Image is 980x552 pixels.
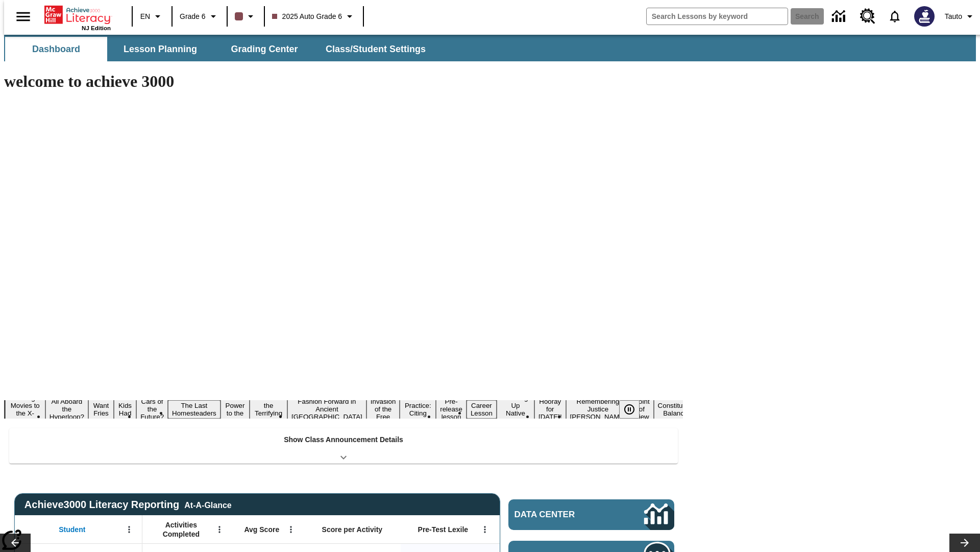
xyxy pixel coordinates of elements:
button: Slide 15 Hooray for Constitution Day! [534,396,566,422]
button: Slide 10 The Invasion of the Free CD [366,388,400,430]
a: Resource Center, Will open in new tab [854,3,881,30]
button: Pause [619,400,640,419]
button: Class color is dark brown. Change class color [231,7,261,26]
button: Profile/Settings [941,7,980,26]
div: Home [44,4,111,31]
div: Show Class Announcement Details [9,428,678,464]
a: Data Center [826,3,854,31]
button: Slide 12 Pre-release lesson [436,396,467,422]
button: Slide 9 Fashion Forward in Ancient Rome [287,396,366,422]
button: Slide 7 Solar Power to the People [220,393,250,426]
button: Lesson Planning [109,37,211,61]
button: Slide 4 Dirty Jobs Kids Had To Do [114,385,136,434]
span: Data Center [514,510,610,520]
button: Slide 3 Do You Want Fries With That? [88,385,114,434]
span: Tauto [945,11,962,22]
button: Class/Student Settings [317,37,434,61]
button: Slide 8 Attack of the Terrifying Tomatoes [250,393,287,426]
button: Slide 16 Remembering Justice O'Connor [566,396,630,422]
button: Slide 11 Mixed Practice: Citing Evidence [400,393,436,426]
button: Slide 5 Cars of the Future? [136,396,168,422]
button: Open side menu [8,2,38,32]
span: Avg Score [244,525,279,534]
div: SubNavbar [4,37,435,61]
input: search field [647,8,788,25]
button: Grading Center [213,37,315,61]
button: Slide 1 Taking Movies to the X-Dimension [5,393,45,426]
button: Dashboard [5,37,107,61]
button: Grade: Grade 6, Select a grade [176,7,224,26]
span: Pre-Test Lexile [418,525,469,534]
div: At-A-Glance [184,499,231,510]
span: Grade 6 [180,11,206,22]
button: Lesson carousel, Next [949,534,980,552]
div: Pause [619,400,650,419]
button: Slide 14 Cooking Up Native Traditions [497,393,534,426]
span: EN [140,11,150,22]
button: Select a new avatar [908,3,941,30]
button: Open Menu [121,522,137,537]
p: Show Class Announcement Details [284,434,403,445]
button: Slide 18 The Constitution's Balancing Act [654,393,703,426]
button: Language: EN, Select a language [136,7,168,26]
button: Slide 2 All Aboard the Hyperloop? [45,396,88,422]
button: Slide 13 Career Lesson [467,400,497,419]
a: Notifications [881,3,908,30]
button: Class: 2025 Auto Grade 6, Select your class [268,7,360,26]
a: Data Center [508,499,674,530]
div: SubNavbar [4,35,976,61]
h1: welcome to achieve 3000 [4,72,683,91]
span: Score per Activity [322,525,383,534]
a: Home [44,5,111,25]
button: Slide 6 The Last Homesteaders [168,400,220,419]
img: Avatar [914,6,935,27]
span: Activities Completed [148,520,215,539]
span: NJ Edition [82,25,111,31]
span: Achieve3000 Literacy Reporting [24,499,232,511]
span: 2025 Auto Grade 6 [272,11,342,22]
button: Open Menu [283,522,299,537]
span: Student [59,525,85,534]
button: Open Menu [477,522,493,537]
button: Open Menu [212,522,227,537]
